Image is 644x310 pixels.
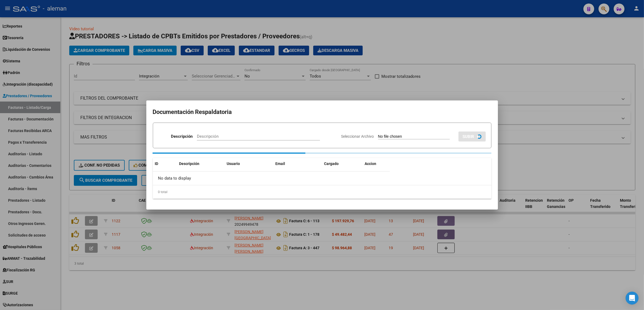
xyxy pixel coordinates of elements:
h2: Documentación Respaldatoria [153,107,491,117]
datatable-header-cell: Cargado [322,158,363,170]
div: No data to display [153,171,390,185]
span: Email [276,161,285,166]
datatable-header-cell: Usuario [225,158,273,170]
p: Descripción [171,133,193,140]
span: ID [155,161,158,166]
span: Usuario [227,161,240,166]
span: Descripción [179,161,200,166]
button: SUBIR [458,132,486,141]
span: SUBIR [463,134,474,139]
datatable-header-cell: Descripción [177,158,225,170]
datatable-header-cell: Accion [363,158,390,170]
datatable-header-cell: Email [273,158,322,170]
div: Open Intercom Messenger [626,292,639,305]
span: Seleccionar Archivo [341,134,374,139]
span: Cargado [324,161,339,166]
datatable-header-cell: ID [153,158,177,170]
span: Accion [365,161,377,166]
div: 0 total [153,185,491,199]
